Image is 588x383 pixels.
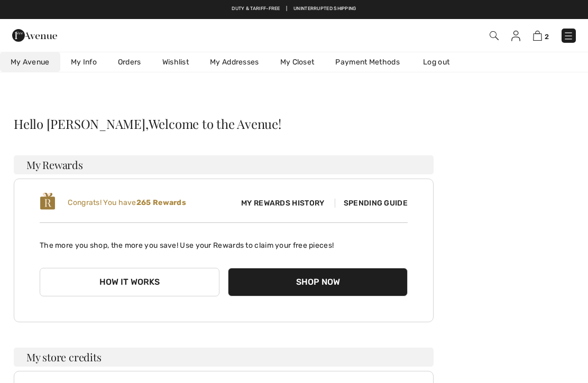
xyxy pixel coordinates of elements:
a: Orders [107,52,152,72]
a: My Addresses [199,52,270,72]
a: My Closet [270,52,325,72]
p: The more you shop, the more you save! Use your Rewards to claim your free pieces! [40,231,408,251]
button: How it works [40,268,219,296]
img: Search [490,31,499,40]
a: Payment Methods [325,52,410,72]
div: Hello [PERSON_NAME], [14,117,434,130]
a: 2 [533,29,549,42]
span: Welcome to the Avenue! [149,117,281,130]
b: 265 Rewards [136,198,186,207]
img: My Info [511,31,520,41]
span: My Avenue [11,57,50,68]
img: Shopping Bag [533,31,542,41]
img: Menu [563,31,574,41]
a: Log out [412,52,471,72]
span: 2 [545,33,549,41]
img: loyalty_logo_r.svg [40,192,56,211]
img: 1ère Avenue [12,25,57,46]
h3: My Rewards [14,155,434,174]
span: Congrats! You have [68,198,186,207]
span: Spending Guide [335,199,408,208]
a: 1ère Avenue [12,30,57,40]
button: Shop Now [228,268,408,296]
a: Wishlist [152,52,199,72]
a: My Info [60,52,107,72]
span: My Rewards History [233,198,333,209]
h3: My store credits [14,348,434,367]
